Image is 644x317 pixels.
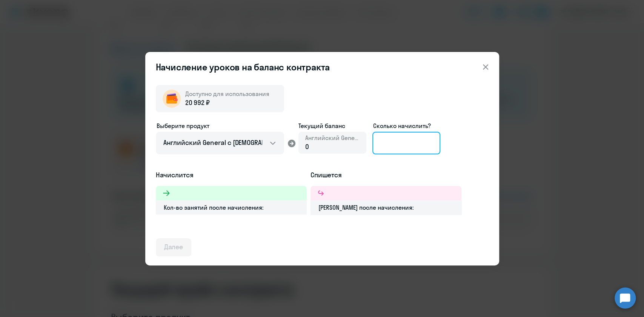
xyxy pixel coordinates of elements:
[163,90,181,108] img: wallet-circle.png
[145,61,499,73] header: Начисление уроков на баланс контракта
[298,121,366,130] span: Текущий баланс
[156,170,307,180] h5: Начислится
[156,238,192,256] button: Далее
[310,200,461,215] div: [PERSON_NAME] после начисления:
[373,122,431,130] span: Сколько начислить?
[305,142,309,151] span: 0
[156,200,307,215] div: Кол-во занятий после начисления:
[185,98,210,108] span: 20 992 ₽
[310,170,461,180] h5: Спишется
[157,122,209,130] span: Выберите продукт
[164,242,183,252] div: Далее
[305,134,360,142] span: Английский General
[185,90,269,98] span: Доступно для использования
